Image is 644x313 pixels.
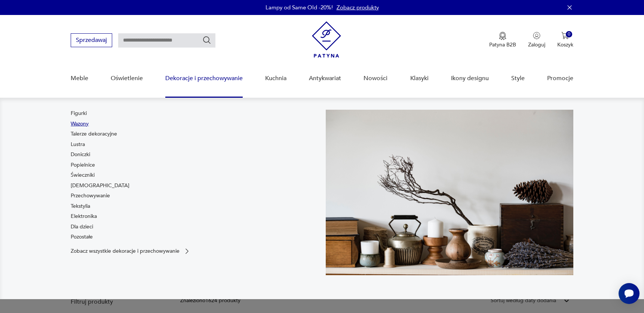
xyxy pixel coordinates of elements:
[619,283,640,304] iframe: Smartsupp widget button
[489,32,516,48] button: Patyna B2B
[557,41,573,48] p: Koszyk
[410,64,429,93] a: Klasyki
[71,161,95,169] a: Popielnice
[489,32,516,48] a: Ikona medaluPatyna B2B
[528,41,545,48] p: Zaloguj
[364,64,387,93] a: Nowości
[71,33,112,47] button: Sprzedawaj
[71,64,88,93] a: Meble
[337,4,379,11] a: Zobacz produkty
[489,41,516,48] p: Patyna B2B
[71,171,95,179] a: Świeczniki
[71,38,112,43] a: Sprzedawaj
[71,213,97,220] a: Elektronika
[71,247,191,255] a: Zobacz wszystkie dekoracje i przechowywanie
[71,141,85,148] a: Lustra
[165,64,243,93] a: Dekoracje i przechowywanie
[499,32,506,40] img: Ikona medalu
[71,192,110,200] a: Przechowywanie
[511,64,525,93] a: Style
[309,64,341,93] a: Antykwariat
[265,64,286,93] a: Kuchnia
[71,223,93,231] a: Dla dzieci
[312,21,341,58] img: Patyna - sklep z meblami i dekoracjami vintage
[557,32,573,48] button: 0Koszyk
[71,151,90,158] a: Doniczki
[71,110,87,117] a: Figurki
[266,4,333,11] p: Lampy od Same Old -20%!
[202,36,211,45] button: Szukaj
[547,64,573,93] a: Promocje
[561,32,569,39] img: Ikona koszyka
[451,64,489,93] a: Ikony designu
[528,32,545,48] button: Zaloguj
[71,249,180,253] p: Zobacz wszystkie dekoracje i przechowywanie
[326,110,573,275] img: cfa44e985ea346226f89ee8969f25989.jpg
[566,31,572,37] div: 0
[111,64,143,93] a: Oświetlenie
[71,233,93,241] a: Pozostałe
[533,32,540,39] img: Ikonka użytkownika
[71,130,117,138] a: Talerze dekoracyjne
[71,203,90,210] a: Tekstylia
[71,182,129,189] a: [DEMOGRAPHIC_DATA]
[71,120,89,128] a: Wazony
